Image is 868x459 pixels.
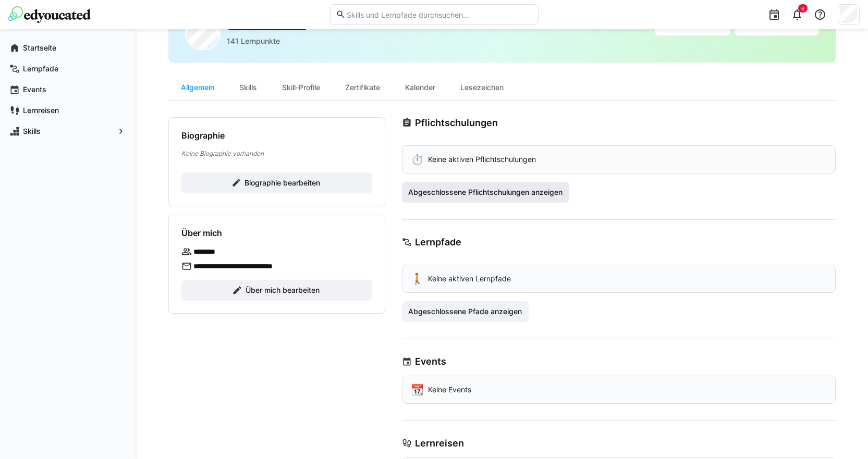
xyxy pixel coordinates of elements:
[415,438,464,449] h3: Lernreisen
[181,228,222,238] h4: Über mich
[270,75,333,100] div: Skill-Profile
[407,306,523,317] span: Abgeschlossene Pfade anzeigen
[181,280,372,301] button: Über mich bearbeiten
[428,154,536,165] p: Keine aktiven Pflichtschulungen
[181,130,225,141] h4: Biographie
[346,10,532,19] input: Skills und Lernpfade durchsuchen…
[333,75,393,100] div: Zertifikate
[227,75,270,100] div: Skills
[243,178,322,188] span: Biographie bearbeiten
[411,274,424,284] div: 🚶
[428,274,511,284] p: Keine aktiven Lernpfade
[415,237,461,248] h3: Lernpfade
[393,75,448,100] div: Kalender
[415,356,446,367] h3: Events
[181,149,372,158] p: Keine Biographie vorhanden
[415,117,498,129] h3: Pflichtschulungen
[801,5,804,11] span: 6
[227,36,280,46] p: 141 Lernpunkte
[411,384,424,395] div: 📆
[168,75,227,100] div: Allgemein
[407,187,564,197] span: Abgeschlossene Pflichtschulungen anzeigen
[448,75,516,100] div: Lesezeichen
[411,154,424,165] div: ⏱️
[402,182,570,203] button: Abgeschlossene Pflichtschulungen anzeigen
[244,285,321,295] span: Über mich bearbeiten
[402,301,529,322] button: Abgeschlossene Pfade anzeigen
[428,384,471,395] p: Keine Events
[181,172,372,193] button: Biographie bearbeiten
